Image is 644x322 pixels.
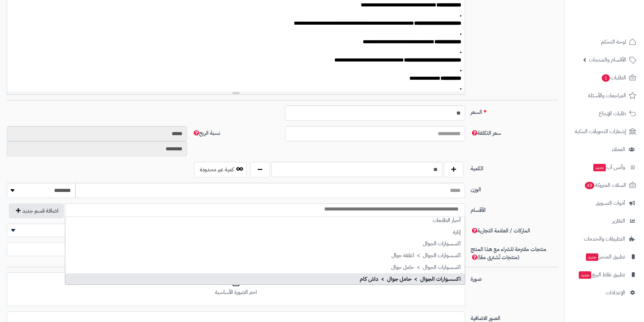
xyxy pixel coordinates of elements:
span: جديد [586,253,598,261]
li: اكسسوارات الجوال > اغلفة جوال [65,250,465,262]
a: إشعارات التحويلات البنكية [569,123,640,140]
label: الوزن [468,183,560,194]
span: الماركات / العلامة التجارية [471,227,530,235]
span: الإعدادات [606,288,625,297]
span: نسبة الربح [192,129,220,137]
a: تطبيق المتجرجديد [569,249,640,265]
span: أدوات التسويق [596,198,625,208]
span: تطبيق المتجر [585,252,625,262]
li: اكسسوارات الجوال [65,238,465,250]
span: العملاء [612,145,625,154]
a: طلبات الإرجاع [569,105,640,122]
span: المراجعات والأسئلة [588,91,626,100]
a: المراجعات والأسئلة [569,88,640,104]
span: 43 [585,182,594,189]
span: 1 [602,74,610,82]
a: لوحة التحكم [569,34,640,50]
a: وآتس آبجديد [569,159,640,175]
label: الأقسام [468,203,560,214]
a: التطبيقات والخدمات [569,231,640,247]
span: سعر التكلفة [471,129,501,137]
a: العملاء [569,141,640,157]
span: لوحة التحكم [601,37,626,47]
a: الطلبات1 [569,70,640,86]
li: اكسسوارات الجوال > حامل جوال [65,262,465,273]
span: الطلبات [601,73,626,82]
a: التقارير [569,213,640,229]
span: تطبيق نقاط البيع [578,270,625,279]
button: اضافة قسم جديد [9,203,64,218]
span: منتجات مقترحة للشراء مع هذا المنتج (منتجات تُشترى معًا) [471,245,546,262]
a: الإعدادات [569,284,640,301]
span: السلات المتروكة [584,180,626,190]
span: التطبيقات والخدمات [584,234,625,244]
span: جديد [593,164,606,171]
li: أحبار الطابعات [65,215,465,226]
li: إنارة [65,226,465,238]
span: طلبات الإرجاع [599,109,626,118]
label: الكمية [468,162,560,173]
span: الأقسام والمنتجات [589,55,626,65]
span: إشعارات التحويلات البنكية [575,127,626,136]
span: جديد [579,271,591,279]
label: صورة [468,272,560,283]
a: السلات المتروكة43 [569,177,640,193]
li: اكسسوارات الجوال > حامل جوال > داش كام [65,273,465,285]
span: التقارير [612,216,625,226]
a: أدوات التسويق [569,195,640,211]
a: تطبيق نقاط البيعجديد [569,267,640,283]
span: وآتس آب [593,163,625,172]
label: السعر [468,105,560,116]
